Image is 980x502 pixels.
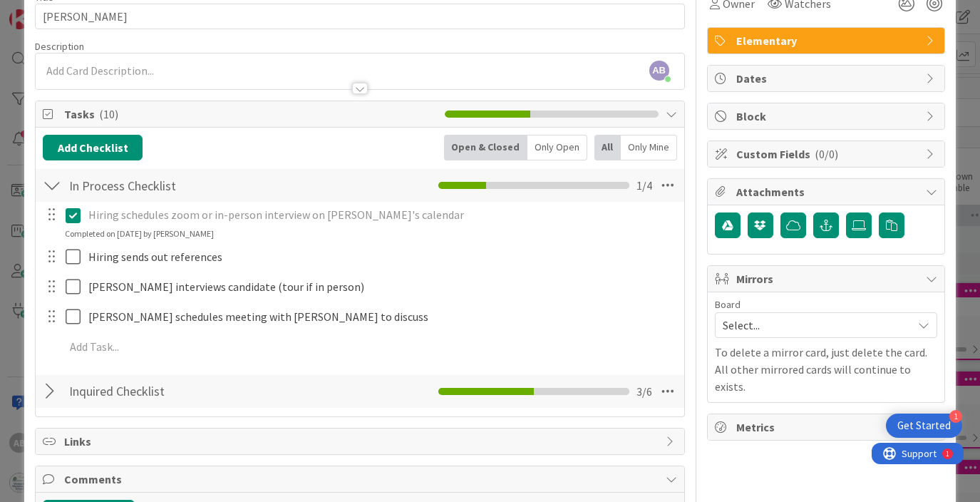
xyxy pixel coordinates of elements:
span: ( 0/0 ) [815,147,838,161]
span: ( 10 ) [99,107,118,121]
span: Board [715,299,741,309]
span: Metrics [736,419,919,436]
span: Dates [736,70,919,87]
span: Hiring sends out references [88,250,222,264]
div: All [594,135,621,160]
div: Only Open [527,135,587,160]
span: Select... [723,315,905,335]
button: Add Checklist [43,135,143,160]
span: [PERSON_NAME] schedules meeting with [PERSON_NAME] to discuss [88,309,428,324]
div: Open & Closed [444,135,527,160]
span: Tasks [64,106,437,123]
span: Attachments [736,183,919,200]
div: Get Started [897,419,951,433]
span: Comments [64,471,658,488]
span: [PERSON_NAME] interviews candidate (tour if in person) [88,280,364,294]
span: Description [35,40,84,53]
span: 1 / 4 [636,177,652,194]
div: Open Get Started checklist, remaining modules: 1 [886,414,962,438]
input: type card name here... [35,4,684,29]
div: Completed on [DATE] by [PERSON_NAME] [65,227,214,240]
div: Only Mine [621,135,677,160]
span: Block [736,108,919,125]
span: 3 / 6 [636,383,652,400]
span: AB [649,61,669,81]
input: Add Checklist... [64,379,334,404]
span: Custom Fields [736,145,919,163]
div: 1 [74,6,78,17]
p: To delete a mirror card, just delete the card. All other mirrored cards will continue to exists. [715,344,937,395]
div: 1 [949,410,962,423]
span: Links [64,433,658,450]
span: Elementary [736,32,919,49]
span: Support [30,2,65,19]
input: Add Checklist... [64,173,334,198]
span: Mirrors [736,270,919,287]
span: Hiring schedules zoom or in-person interview on [PERSON_NAME]'s calendar [88,208,464,222]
